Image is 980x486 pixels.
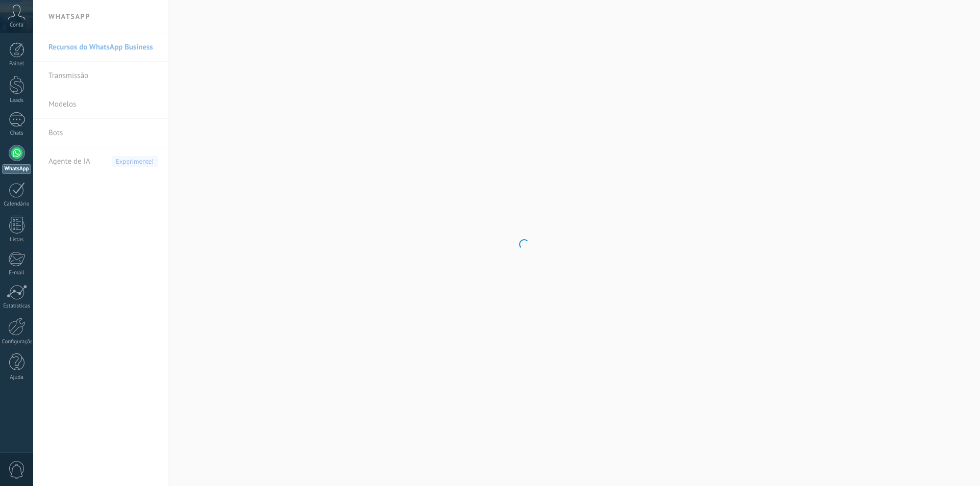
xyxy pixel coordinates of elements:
[2,164,31,174] div: WhatsApp
[2,130,32,137] div: Chats
[2,61,32,67] div: Painel
[2,374,32,381] div: Ajuda
[2,97,32,104] div: Leads
[10,22,23,29] span: Conta
[2,303,32,310] div: Estatísticas
[2,201,32,208] div: Calendário
[2,237,32,243] div: Listas
[2,270,32,276] div: E-mail
[2,339,32,345] div: Configurações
